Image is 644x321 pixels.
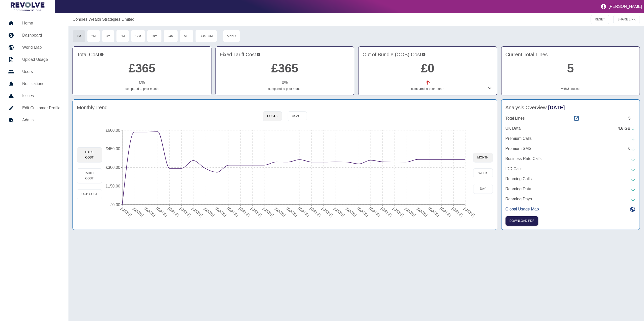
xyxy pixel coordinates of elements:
a: 2 [567,87,569,91]
tspan: [DATE] [285,206,298,218]
h5: Issues [22,93,60,99]
tspan: [DATE] [144,206,156,218]
button: 1M [73,30,85,42]
tspan: [DATE] [226,206,239,218]
h5: Upload Usage [22,57,60,63]
tspan: [DATE] [120,206,133,218]
tspan: [DATE] [297,206,310,218]
h4: Total Cost [77,51,207,58]
div: 0 [628,146,636,152]
p: Roaming Data [506,186,531,192]
p: Premium SMS [506,146,532,152]
tspan: [DATE] [439,206,452,218]
a: Premium Calls [506,136,636,142]
tspan: [DATE] [451,206,464,218]
a: Roaming Calls [506,176,636,182]
tspan: [DATE] [416,206,428,218]
a: IDD Calls [506,166,636,172]
button: All [180,30,194,42]
button: 12M [131,30,145,42]
p: compared to prior month [77,87,207,91]
p: Business Rate Calls [506,156,542,162]
p: compared to prior month [220,87,350,91]
a: Edit Customer Profile [4,102,64,114]
h5: World Map [22,44,60,50]
tspan: [DATE] [274,206,286,218]
svg: Costs outside of your fixed tariff [422,51,426,58]
p: Premium Calls [506,136,532,142]
a: Upload Usage [4,54,64,66]
a: Condies Wealth Strategies Limited [73,16,134,22]
a: World Map [4,41,64,54]
p: Roaming Calls [506,176,532,182]
h4: Current Total Lines [506,51,636,58]
button: Tariff Cost [77,168,102,183]
h4: Fixed Tariff Cost [220,51,350,58]
tspan: [DATE] [191,206,204,218]
h5: Home [22,20,60,26]
a: £365 [129,62,156,75]
div: 5 [628,115,636,121]
tspan: [DATE] [321,206,334,218]
h5: Dashboard [22,32,60,38]
p: Total Lines [506,115,525,121]
button: day [473,184,493,194]
tspan: £600.00 [106,128,120,132]
button: 18M [147,30,161,42]
img: Logo [11,2,44,11]
a: Users [4,66,64,78]
button: 24M [163,30,178,42]
tspan: [DATE] [427,206,440,218]
tspan: £450.00 [106,147,120,151]
p: Global Usage Map [506,206,539,212]
p: Roaming Days [506,196,532,202]
a: Roaming Days [506,196,636,202]
tspan: [DATE] [250,206,263,218]
a: Global Usage Map [506,206,636,212]
a: Dashboard [4,29,64,41]
div: 4.6 GB [618,125,636,131]
button: Custom [195,30,217,42]
tspan: [DATE] [392,206,405,218]
a: Business Rate Calls [506,156,636,162]
p: with unused [506,87,636,91]
tspan: [DATE] [404,206,417,218]
tspan: [DATE] [132,206,144,218]
tspan: [DATE] [345,206,357,218]
svg: This is the total charges incurred over 1 months [100,51,104,58]
tspan: [DATE] [356,206,369,218]
tspan: [DATE] [333,206,346,218]
tspan: [DATE] [368,206,381,218]
p: IDD Calls [506,166,523,172]
button: Click here to download the most recent invoice. If the current month’s invoice is unavailable, th... [506,216,538,226]
p: 0 % [139,79,145,86]
tspan: [DATE] [214,206,227,218]
tspan: [DATE] [238,206,251,218]
a: UK Data4.6 GB [506,125,636,131]
h5: Admin [22,117,60,123]
p: UK Data [506,125,521,131]
a: Issues [4,90,64,102]
p: [PERSON_NAME] [609,4,642,9]
tspan: [DATE] [262,206,275,218]
button: month [473,153,493,163]
button: OOB Cost [77,189,102,199]
tspan: £150.00 [106,184,120,188]
tspan: [DATE] [155,206,168,218]
button: 2M [87,30,100,42]
button: Usage [288,111,307,121]
span: [DATE] [548,105,565,110]
button: Apply [223,30,240,42]
button: SHARE LINK [613,15,640,24]
tspan: [DATE] [463,206,476,218]
h4: Analysis Overview [506,104,636,111]
a: £0 [421,62,434,75]
h5: Notifications [22,81,60,87]
tspan: £300.00 [106,165,120,170]
button: 6M [116,30,129,42]
button: Total Cost [77,147,102,163]
tspan: [DATE] [179,206,192,218]
h4: Out of Bundle (OOB) Cost [363,51,493,58]
button: RESET [591,15,609,24]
